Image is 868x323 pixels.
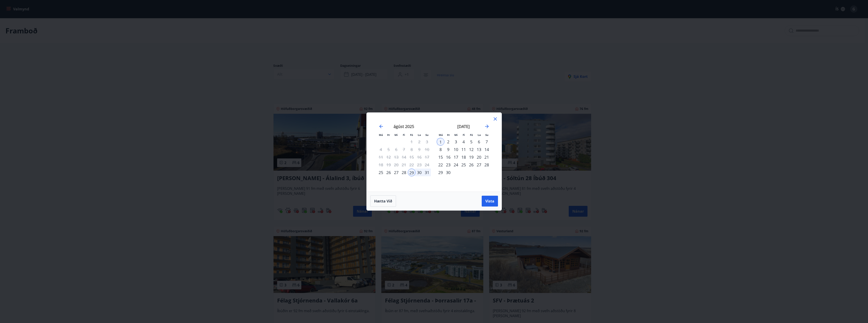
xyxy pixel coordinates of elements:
[437,146,444,153] td: Choose mánudagur, 8. september 2025 as your check-in date. It’s available.
[392,169,400,176] div: 27
[483,138,491,146] td: Choose sunnudagur, 7. september 2025 as your check-in date. It’s available.
[483,146,491,153] div: 14
[423,138,431,146] td: Not available. sunnudagur, 3. ágúst 2025
[408,169,415,176] td: Selected as start date. föstudagur, 29. ágúst 2025
[378,124,384,129] div: Move backward to switch to the previous month.
[460,153,467,161] div: 18
[483,153,491,161] td: Choose sunnudagur, 21. september 2025 as your check-in date. It’s available.
[377,153,385,161] td: Not available. mánudagur, 11. ágúst 2025
[485,199,494,204] span: Vista
[444,161,452,169] div: 23
[423,169,431,176] div: 31
[418,133,421,137] small: La
[392,153,400,161] td: Not available. miðvikudagur, 13. ágúst 2025
[485,133,488,137] small: Su
[444,146,452,153] div: 9
[483,161,491,169] div: 28
[467,153,475,161] td: Choose föstudagur, 19. september 2025 as your check-in date. It’s available.
[444,153,452,161] div: 16
[463,133,465,137] small: Fi
[467,161,475,169] td: Choose föstudagur, 26. september 2025 as your check-in date. It’s available.
[483,138,491,146] div: 7
[385,146,392,153] td: Not available. þriðjudagur, 5. ágúst 2025
[467,138,475,146] div: 5
[452,146,460,153] td: Choose miðvikudagur, 10. september 2025 as your check-in date. It’s available.
[482,196,498,207] button: Vista
[475,153,483,161] div: 20
[460,161,467,169] td: Choose fimmtudagur, 25. september 2025 as your check-in date. It’s available.
[467,161,475,169] div: 26
[400,146,408,153] td: Not available. fimmtudagur, 7. ágúst 2025
[475,138,483,146] div: 6
[444,153,452,161] td: Choose þriðjudagur, 16. september 2025 as your check-in date. It’s available.
[423,146,431,153] td: Not available. sunnudagur, 10. ágúst 2025
[392,161,400,169] td: Not available. miðvikudagur, 20. ágúst 2025
[437,169,444,176] td: Choose mánudagur, 29. september 2025 as your check-in date. It’s available.
[408,146,415,153] td: Not available. föstudagur, 8. ágúst 2025
[467,153,475,161] div: 19
[444,161,452,169] td: Choose þriðjudagur, 23. september 2025 as your check-in date. It’s available.
[457,124,470,129] strong: [DATE]
[385,153,392,161] td: Not available. þriðjudagur, 12. ágúst 2025
[437,146,444,153] div: 8
[444,138,452,146] div: 2
[410,133,413,137] small: Fö
[377,169,385,176] td: Choose mánudagur, 25. ágúst 2025 as your check-in date. It’s available.
[385,169,392,176] div: 26
[467,138,475,146] td: Choose föstudagur, 5. september 2025 as your check-in date. It’s available.
[400,169,408,176] div: 28
[370,195,396,207] button: Hætta við
[423,153,431,161] td: Not available. sunnudagur, 17. ágúst 2025
[394,133,398,137] small: Mi
[377,161,385,169] td: Not available. mánudagur, 18. ágúst 2025
[379,133,383,137] small: Má
[467,146,475,153] td: Choose föstudagur, 12. september 2025 as your check-in date. It’s available.
[460,138,467,146] td: Choose fimmtudagur, 4. september 2025 as your check-in date. It’s available.
[415,153,423,161] td: Not available. laugardagur, 16. ágúst 2025
[475,138,483,146] td: Choose laugardagur, 6. september 2025 as your check-in date. It’s available.
[444,138,452,146] td: Choose þriðjudagur, 2. september 2025 as your check-in date. It’s available.
[483,153,491,161] div: 21
[385,169,392,176] td: Choose þriðjudagur, 26. ágúst 2025 as your check-in date. It’s available.
[415,169,423,176] div: 30
[392,146,400,153] td: Not available. miðvikudagur, 6. ágúst 2025
[475,161,483,169] td: Choose laugardagur, 27. september 2025 as your check-in date. It’s available.
[452,153,460,161] td: Choose miðvikudagur, 17. september 2025 as your check-in date. It’s available.
[394,124,414,129] strong: ágúst 2025
[374,199,392,204] span: Hætta við
[415,161,423,169] td: Not available. laugardagur, 23. ágúst 2025
[452,153,460,161] div: 17
[400,161,408,169] td: Not available. fimmtudagur, 21. ágúst 2025
[470,133,473,137] small: Fö
[437,153,444,161] td: Choose mánudagur, 15. september 2025 as your check-in date. It’s available.
[444,169,452,176] td: Choose þriðjudagur, 30. september 2025 as your check-in date. It’s available.
[377,169,385,176] div: 25
[475,161,483,169] div: 27
[425,133,429,137] small: Su
[484,124,490,129] div: Move forward to switch to the next month.
[403,133,405,137] small: Fi
[437,138,444,146] div: 1
[454,133,458,137] small: Mi
[408,138,415,146] td: Not available. föstudagur, 1. ágúst 2025
[415,146,423,153] td: Not available. laugardagur, 9. ágúst 2025
[400,169,408,176] td: Choose fimmtudagur, 28. ágúst 2025 as your check-in date. It’s available.
[452,146,460,153] div: 10
[400,153,408,161] td: Not available. fimmtudagur, 14. ágúst 2025
[408,169,415,176] div: 29
[460,138,467,146] div: 4
[444,146,452,153] td: Choose þriðjudagur, 9. september 2025 as your check-in date. It’s available.
[439,133,443,137] small: Má
[415,169,423,176] td: Selected. laugardagur, 30. ágúst 2025
[423,169,431,176] td: Selected. sunnudagur, 31. ágúst 2025
[460,153,467,161] td: Choose fimmtudagur, 18. september 2025 as your check-in date. It’s available.
[377,146,385,153] td: Not available. mánudagur, 4. ágúst 2025
[387,133,390,137] small: Þr
[385,161,392,169] td: Not available. þriðjudagur, 19. ágúst 2025
[475,146,483,153] div: 13
[392,169,400,176] td: Choose miðvikudagur, 27. ágúst 2025 as your check-in date. It’s available.
[415,138,423,146] td: Not available. laugardagur, 2. ágúst 2025
[452,161,460,169] td: Choose miðvikudagur, 24. september 2025 as your check-in date. It’s available.
[437,138,444,146] td: Selected as end date. mánudagur, 1. september 2025
[475,153,483,161] td: Choose laugardagur, 20. september 2025 as your check-in date. It’s available.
